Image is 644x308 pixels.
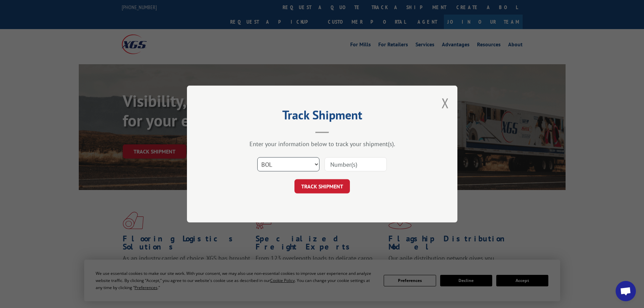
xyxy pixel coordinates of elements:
h2: Track Shipment [221,110,424,123]
div: Enter your information below to track your shipment(s). [221,140,424,148]
button: Close modal [442,94,449,112]
input: Number(s) [325,157,387,171]
button: TRACK SHIPMENT [294,179,350,193]
div: Open chat [616,281,636,301]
